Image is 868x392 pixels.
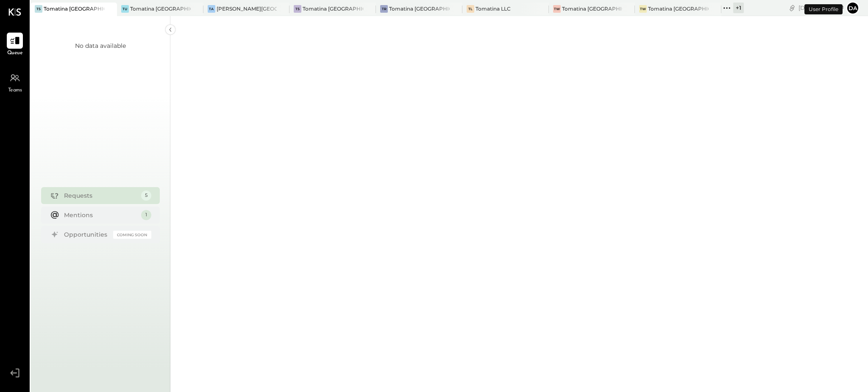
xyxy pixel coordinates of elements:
[553,5,561,13] div: TW
[130,5,191,12] div: Tomatina [GEOGRAPHIC_DATA]
[733,3,744,13] div: + 1
[64,230,109,239] div: Opportunities
[562,5,623,12] div: Tomatina [GEOGRAPHIC_DATA]
[64,211,137,219] div: Mentions
[788,3,796,12] div: copy link
[35,5,42,13] div: TS
[476,5,511,12] div: Tomatina LLC
[294,5,301,13] div: TS
[141,210,151,220] div: 1
[8,87,22,94] span: Teams
[0,33,29,57] a: Queue
[121,5,129,13] div: TU
[7,50,23,57] span: Queue
[113,231,151,239] div: Coming Soon
[0,70,29,94] a: Teams
[380,5,388,13] div: TR
[798,4,844,12] div: [DATE]
[804,4,843,14] div: User Profile
[44,5,104,12] div: Tomatina [GEOGRAPHIC_DATA]
[389,5,450,12] div: Tomatina [GEOGRAPHIC_DATA]
[75,41,126,50] div: No data available
[648,5,709,12] div: Tomatina [GEOGRAPHIC_DATA]
[846,1,860,15] button: Da
[303,5,363,12] div: Tomatina [GEOGRAPHIC_DATA][PERSON_NAME]
[217,5,277,12] div: [PERSON_NAME][GEOGRAPHIC_DATA]
[208,5,215,13] div: TA
[639,5,647,13] div: TW
[141,190,151,201] div: 5
[467,5,474,13] div: TL
[64,191,137,200] div: Requests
